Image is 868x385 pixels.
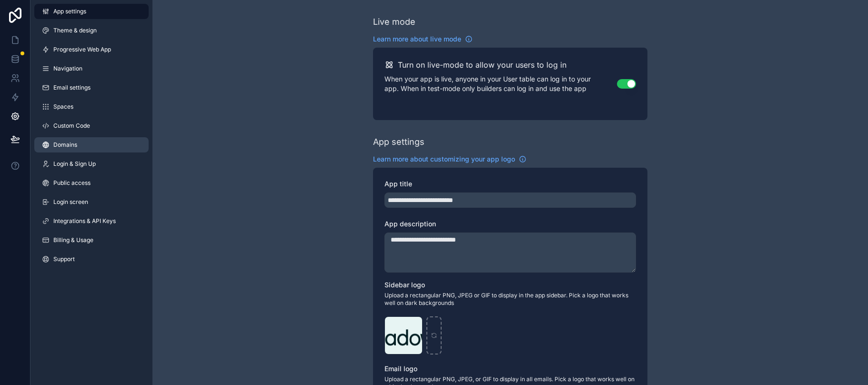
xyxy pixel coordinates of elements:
[53,160,96,168] span: Login & Sign Up
[53,255,75,263] span: Support
[53,122,90,130] span: Custom Code
[373,15,415,29] div: Live mode
[398,59,566,71] h2: Turn on live-mode to allow your users to log in
[384,74,617,93] p: When your app is live, anyone in your User table can log in to your app. When in test-mode only b...
[373,34,461,44] span: Learn more about live mode
[384,281,425,289] span: Sidebar logo
[34,137,149,152] a: Domains
[53,141,77,149] span: Domains
[384,180,412,188] span: App title
[384,365,417,373] span: Email logo
[34,4,149,19] a: App settings
[53,179,91,187] span: Public access
[53,236,93,244] span: Billing & Usage
[53,46,111,53] span: Progressive Web App
[34,252,149,267] a: Support
[53,198,88,206] span: Login screen
[34,99,149,114] a: Spaces
[53,217,116,225] span: Integrations & API Keys
[34,233,149,248] a: Billing & Usage
[34,42,149,57] a: Progressive Web App
[34,175,149,191] a: Public access
[34,61,149,76] a: Navigation
[373,34,473,44] a: Learn more about live mode
[384,292,636,307] span: Upload a rectangular PNG, JPEG or GIF to display in the app sidebar. Pick a logo that works well ...
[373,154,515,164] span: Learn more about customizing your app logo
[34,80,149,95] a: Email settings
[53,27,97,34] span: Theme & design
[53,103,73,111] span: Spaces
[373,135,424,149] div: App settings
[34,156,149,172] a: Login & Sign Up
[384,220,436,228] span: App description
[373,154,526,164] a: Learn more about customizing your app logo
[53,8,86,15] span: App settings
[34,194,149,210] a: Login screen
[34,23,149,38] a: Theme & design
[34,118,149,133] a: Custom Code
[53,84,91,91] span: Email settings
[53,65,82,72] span: Navigation
[34,213,149,229] a: Integrations & API Keys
